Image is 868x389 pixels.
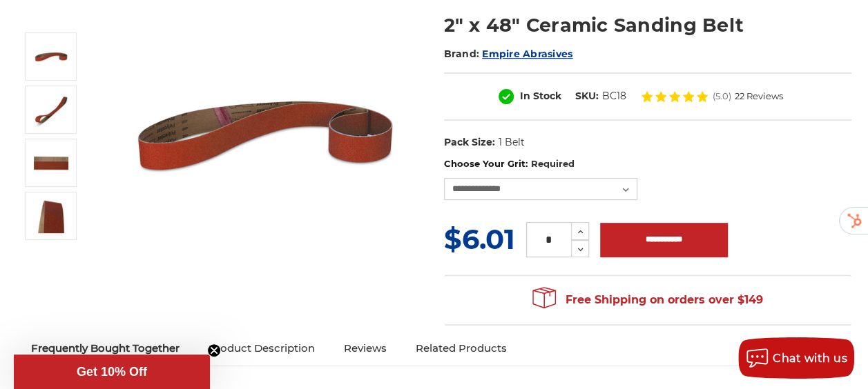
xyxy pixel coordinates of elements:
dt: Pack Size: [444,135,495,150]
span: $6.01 [444,222,515,256]
h1: 2" x 48" Ceramic Sanding Belt [444,12,851,39]
span: Free Shipping on orders over $149 [532,286,763,314]
span: Chat with us [773,352,847,365]
img: 2" x 48" Sanding Belt - Ceramic [34,39,68,74]
a: Reviews [329,333,401,363]
span: (5.0) [713,92,731,101]
span: 22 Reviews [735,92,783,101]
button: Chat with us [738,337,854,379]
small: Required [530,158,574,169]
div: Get 10% OffClose teaser [14,355,210,389]
img: 2" x 48" - Ceramic Sanding Belt [34,199,68,233]
span: In Stock [520,90,561,102]
button: Close teaser [207,343,221,357]
a: Empire Abrasives [482,48,572,60]
span: Brand: [444,48,480,60]
span: Get 10% Off [77,365,147,379]
a: Product Description [194,333,329,363]
dd: 1 Belt [498,135,524,150]
a: Related Products [401,333,521,363]
label: Choose Your Grit: [444,157,851,171]
img: 2" x 48" Cer Sanding Belt [34,146,68,180]
dd: BC18 [602,89,626,103]
a: Frequently Bought Together [17,333,194,363]
dt: SKU: [575,89,599,103]
img: 2" x 48" Ceramic Sanding Belt [34,92,68,127]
